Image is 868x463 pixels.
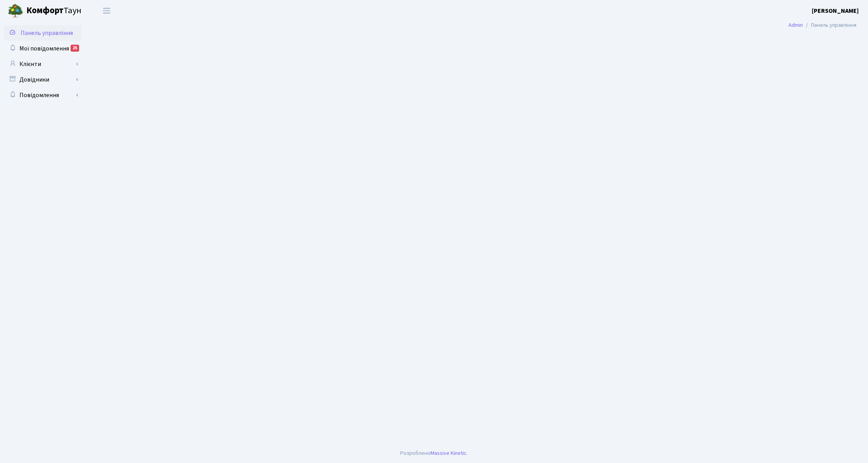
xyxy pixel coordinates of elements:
[71,45,79,52] div: 25
[26,4,81,17] span: Таун
[4,56,81,72] a: Клієнти
[4,72,81,87] a: Довідники
[431,449,467,457] a: Massive Kinetic
[21,29,73,37] span: Панель управління
[812,6,859,16] a: [PERSON_NAME]
[19,44,69,53] span: Мої повідомлення
[26,4,64,17] b: Комфорт
[788,21,803,29] a: Admin
[4,25,81,41] a: Панель управління
[8,3,23,19] img: logo.png
[4,41,81,56] a: Мої повідомлення25
[812,7,859,15] b: [PERSON_NAME]
[777,17,868,33] nav: breadcrumb
[4,87,81,103] a: Повідомлення
[97,4,116,17] button: Переключити навігацію
[400,449,468,458] div: Розроблено .
[803,21,856,30] li: Панель управління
